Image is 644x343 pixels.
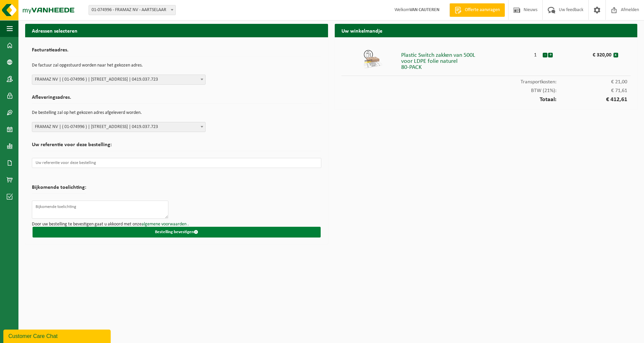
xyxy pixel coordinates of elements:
[32,75,206,85] span: FRAMAZ NV | ( 01-074996 ) | OUDESTRAAT 10, 2630 AARTSELAAR | 0419.037.723
[401,49,528,71] div: Plastic Switch zakken van 500L voor LDPE folie naturel 80-PACK
[32,122,206,132] span: FRAMAZ NV | ( 01-074996 ) | OUDESTRAAT 10, 2630 AARTSELAAR | 0419.037.723
[341,93,631,103] div: Totaal:
[89,5,176,15] span: 01-074996 - FRAMAZ NV - AARTSELAAR
[449,3,505,17] a: Offerte aanvragen
[341,76,631,85] div: Transportkosten:
[463,7,501,13] span: Offerte aanvragen
[25,24,328,37] h2: Adressen selecteren
[613,53,618,57] button: x
[32,142,321,151] h2: Uw referentie voor deze bestelling:
[32,185,86,194] h2: Bijkomende toelichting:
[32,95,321,104] h2: Afleveringsadres.
[548,53,553,57] button: +
[32,122,205,132] span: FRAMAZ NV | ( 01-074996 ) | OUDESTRAAT 10, 2630 AARTSELAAR | 0419.037.723
[543,53,547,57] button: -
[3,328,112,343] iframe: chat widget
[528,49,542,58] div: 1
[32,222,321,227] p: Door uw bestelling te bevestigen gaat u akkoord met onze
[556,97,627,103] span: € 412,61
[89,5,175,15] span: 01-074996 - FRAMAZ NV - AARTSELAAR
[32,47,321,56] h2: Facturatieadres.
[32,158,321,168] input: Uw referentie voor deze bestelling
[341,85,631,93] div: BTW (21%):
[410,7,439,12] strong: VAN CAUTEREN
[556,88,627,93] span: € 71,61
[32,60,321,71] p: De factuur zal opgestuurd worden naar het gekozen adres.
[32,75,205,84] span: FRAMAZ NV | ( 01-074996 ) | OUDESTRAAT 10, 2630 AARTSELAAR | 0419.037.723
[363,49,383,69] img: 01-999970
[33,227,321,238] button: Bestelling bevestigen
[556,79,627,85] span: € 21,00
[142,222,189,227] a: algemene voorwaarden .
[571,49,613,58] div: € 320,00
[32,107,321,119] p: De bestelling zal op het gekozen adres afgeleverd worden.
[335,24,638,37] h2: Uw winkelmandje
